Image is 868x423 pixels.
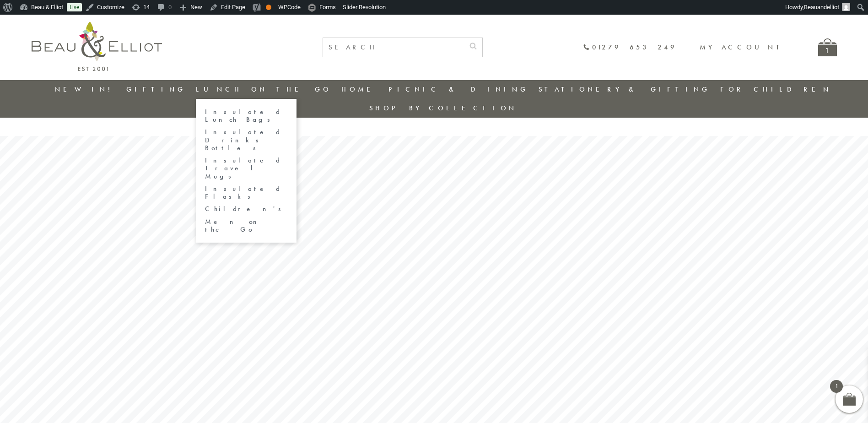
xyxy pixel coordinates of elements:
a: Shop by collection [369,103,517,113]
a: Children's [205,205,287,213]
a: 1 [818,38,837,56]
span: Beauandelliot [804,4,839,11]
input: SEARCH [323,38,464,57]
a: Insulated Lunch Bags [205,108,287,124]
a: Stationery & Gifting [539,85,710,94]
a: Insulated Drinks Bottles [205,128,287,152]
a: New in! [55,85,116,94]
a: My account [700,43,786,52]
a: 01279 653 249 [583,43,677,51]
span: 1 [830,380,843,393]
a: Insulated Travel Mugs [205,157,287,180]
a: For Children [720,85,831,94]
a: Gifting [126,85,186,94]
a: Insulated Flasks [205,185,287,201]
a: Men on the Go [205,218,287,234]
span: Slider Revolution [343,4,386,11]
a: Home [341,85,378,94]
a: Live [67,3,82,11]
a: Lunch On The Go [196,85,331,94]
img: logo [32,22,162,71]
a: Picnic & Dining [388,85,528,94]
div: OK [266,5,271,10]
